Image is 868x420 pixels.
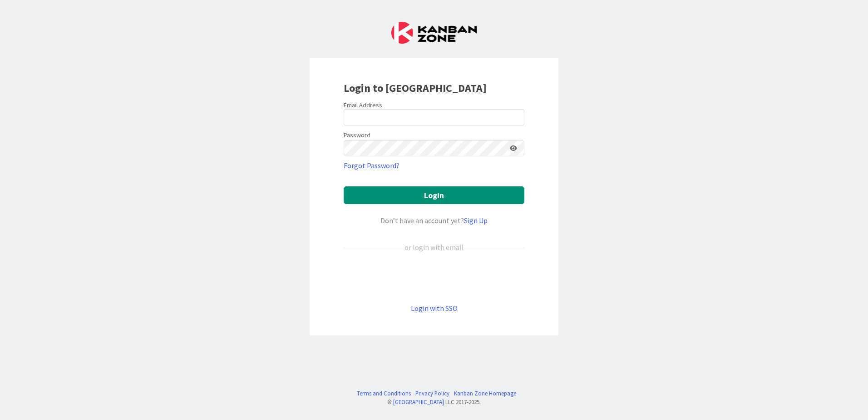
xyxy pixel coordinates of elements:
[402,242,466,253] div: or login with email
[344,186,524,204] button: Login
[352,398,516,406] div: © LLC 2017- 2025 .
[415,389,449,398] a: Privacy Policy
[344,160,399,171] a: Forgot Password?
[391,22,477,44] img: Kanban Zone
[357,389,411,398] a: Terms and Conditions
[464,216,488,225] a: Sign Up
[393,398,444,405] a: [GEOGRAPHIC_DATA]
[344,101,382,109] label: Email Address
[454,389,516,398] a: Kanban Zone Homepage
[339,268,529,288] iframe: Sign in with Google Button
[344,81,487,95] b: Login to [GEOGRAPHIC_DATA]
[344,130,370,140] label: Password
[344,215,524,226] div: Don’t have an account yet?
[411,304,458,313] a: Login with SSO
